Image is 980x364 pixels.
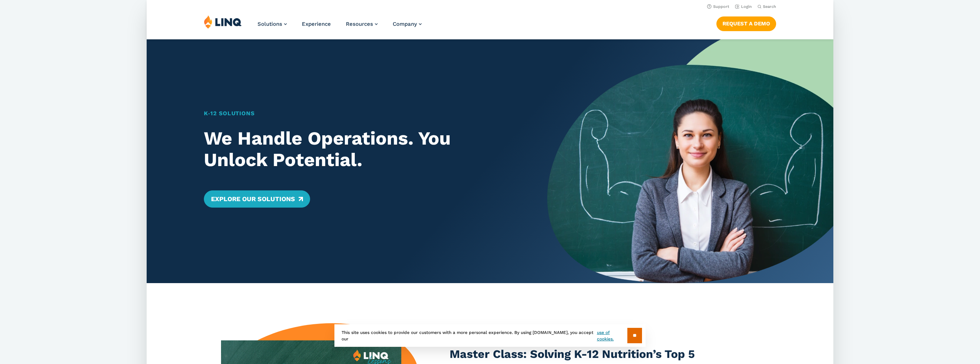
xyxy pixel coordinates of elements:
[716,15,776,31] nav: Button Navigation
[204,190,310,208] a: Explore Our Solutions
[758,4,776,9] button: Open Search Bar
[302,21,331,27] a: Experience
[258,21,287,27] a: Solutions
[204,15,242,29] img: LINQ | K‑12 Software
[735,4,752,9] a: Login
[334,324,646,347] div: This site uses cookies to provide our customers with a more personal experience. By using [DOMAIN...
[346,21,378,27] a: Resources
[346,21,373,27] span: Resources
[393,21,422,27] a: Company
[258,21,282,27] span: Solutions
[707,4,729,9] a: Support
[147,2,833,10] nav: Utility Navigation
[204,109,519,118] h1: K‑12 Solutions
[597,329,627,342] a: use of cookies.
[547,39,833,283] img: Home Banner
[204,128,519,171] h2: We Handle Operations. You Unlock Potential.
[763,4,776,9] span: Search
[258,15,422,39] nav: Primary Navigation
[716,16,776,31] a: Request a Demo
[393,21,417,27] span: Company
